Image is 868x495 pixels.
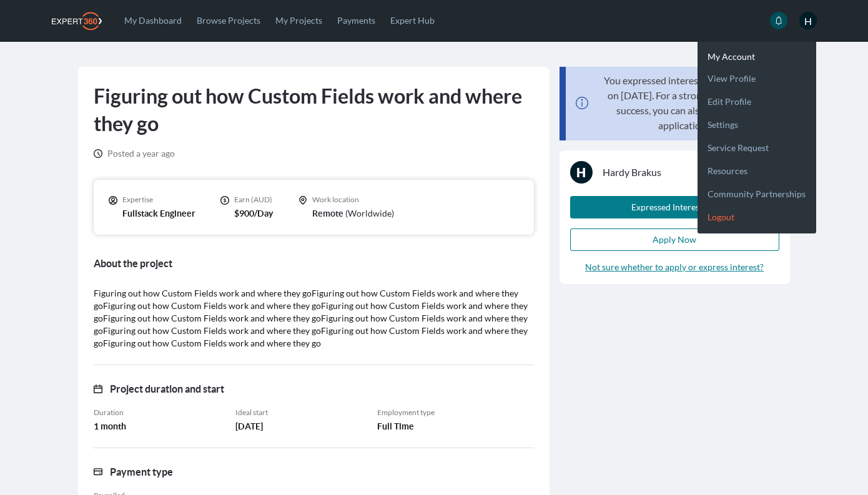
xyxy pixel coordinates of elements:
[576,97,588,109] svg: icon
[698,131,816,154] a: Service request
[312,195,394,205] p: Work location
[94,420,126,433] span: 1 month
[235,420,263,433] span: [DATE]
[570,196,779,218] button: Expressed Interest
[52,12,102,30] img: Expert360
[122,195,195,205] p: Expertise
[110,463,173,481] h3: Payment type
[107,147,175,160] span: a year ago
[653,234,696,245] span: Apply Now
[698,52,816,62] li: My Account
[377,420,414,433] span: Full Time
[107,148,134,159] span: Posted
[698,200,816,223] a: Logout
[698,108,816,131] a: Settings
[94,385,102,393] svg: icon
[799,12,817,29] span: H
[631,201,703,213] div: Expressed Interest
[94,287,534,350] p: Figuring out how Custom Fields work and where they goFiguring out how Custom Fields work and wher...
[377,408,435,418] span: Employment type
[774,16,783,25] svg: icon
[234,195,274,205] p: Earn (AUD)
[598,73,769,133] p: You expressed interest in this project on [DATE]. For a stronger chance at success, you can also ...
[570,161,779,184] a: HHardy Brakus
[94,255,534,272] h3: About the project
[110,380,224,398] h3: Project duration and start
[220,196,229,205] svg: icon
[312,208,343,218] span: Remote
[235,408,268,418] span: Ideal start
[603,165,661,180] span: Hardy Brakus
[698,154,816,177] a: Resources
[585,261,764,273] a: Not sure whether to apply or express interest?
[94,408,124,418] span: Duration
[698,62,816,85] a: View profile
[298,196,307,205] svg: icon
[122,207,195,220] p: Fullstack Engineer
[345,208,394,218] span: ( Worldwide )
[698,177,816,200] a: Community Partnerships
[109,196,117,205] svg: icon
[570,228,779,251] button: Apply Now
[698,85,816,108] a: Edit profile
[94,468,102,476] svg: icon
[94,149,102,158] svg: icon
[234,207,274,220] p: $900/Day
[94,82,534,137] h1: Figuring out how Custom Fields work and where they go
[570,161,593,184] span: H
